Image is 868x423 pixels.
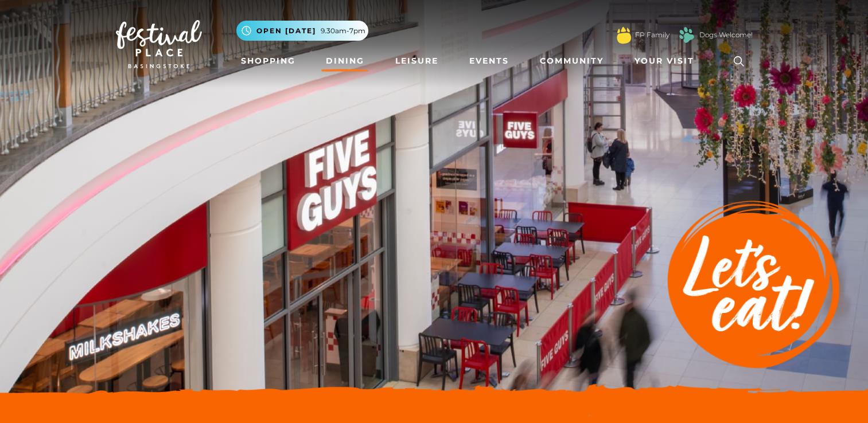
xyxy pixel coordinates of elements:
a: FP Family [635,30,670,40]
a: Dining [321,50,369,72]
a: Dogs Welcome! [699,30,753,40]
a: Community [535,50,608,72]
span: 9.30am-7pm [321,26,365,36]
button: Open [DATE] 9.30am-7pm [236,21,368,41]
img: Festival Place Logo [116,20,202,68]
span: Your Visit [635,55,694,67]
a: Events [465,50,513,72]
a: Shopping [236,50,300,72]
span: Open [DATE] [256,26,316,36]
a: Your Visit [630,50,704,72]
a: Leisure [391,50,443,72]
